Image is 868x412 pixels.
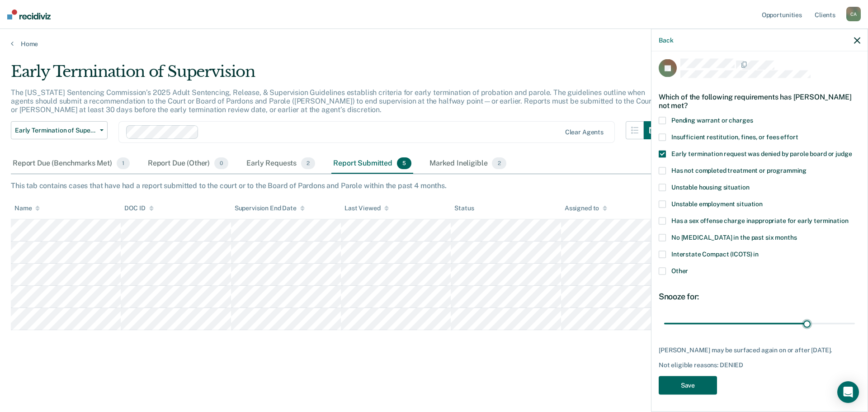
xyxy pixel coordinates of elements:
[214,157,228,169] span: 0
[671,200,763,207] span: Unstable employment situation
[659,291,860,301] div: Snooze for:
[15,127,96,134] span: Early Termination of Supervision
[146,154,230,174] div: Report Due (Other)
[235,204,305,212] div: Supervision End Date
[671,267,688,274] span: Other
[565,128,604,136] div: Clear agents
[397,157,411,169] span: 5
[492,157,506,169] span: 2
[671,250,759,257] span: Interstate Compact (ICOTS) in
[331,154,413,174] div: Report Submitted
[659,361,860,369] div: Not eligible reasons: DENIED
[846,7,861,21] div: C A
[117,157,130,169] span: 1
[837,381,859,403] div: Open Intercom Messenger
[11,88,654,114] p: The [US_STATE] Sentencing Commission’s 2025 Adult Sentencing, Release, & Supervision Guidelines e...
[671,166,807,174] span: Has not completed treatment or programming
[14,204,40,212] div: Name
[454,204,474,212] div: Status
[565,204,607,212] div: Assigned to
[301,157,315,169] span: 2
[11,181,857,190] div: This tab contains cases that have had a report submitted to the court or to the Board of Pardons ...
[671,233,797,241] span: No [MEDICAL_DATA] in the past six months
[245,154,317,174] div: Early Requests
[11,62,662,88] div: Early Termination of Supervision
[671,217,849,224] span: Has a sex offense charge inappropriate for early termination
[7,9,51,19] img: Recidiviz
[659,376,717,394] button: Save
[428,154,508,174] div: Marked Ineligible
[659,85,860,117] div: Which of the following requirements has [PERSON_NAME] not met?
[671,183,749,190] span: Unstable housing situation
[659,346,860,354] div: [PERSON_NAME] may be surfaced again on or after [DATE].
[671,116,753,123] span: Pending warrant or charges
[671,150,852,157] span: Early termination request was denied by parole board or judge
[659,36,673,44] button: Back
[344,204,388,212] div: Last Viewed
[124,204,153,212] div: DOC ID
[11,40,857,48] a: Home
[671,133,798,140] span: Insufficient restitution, fines, or fees effort
[11,154,132,174] div: Report Due (Benchmarks Met)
